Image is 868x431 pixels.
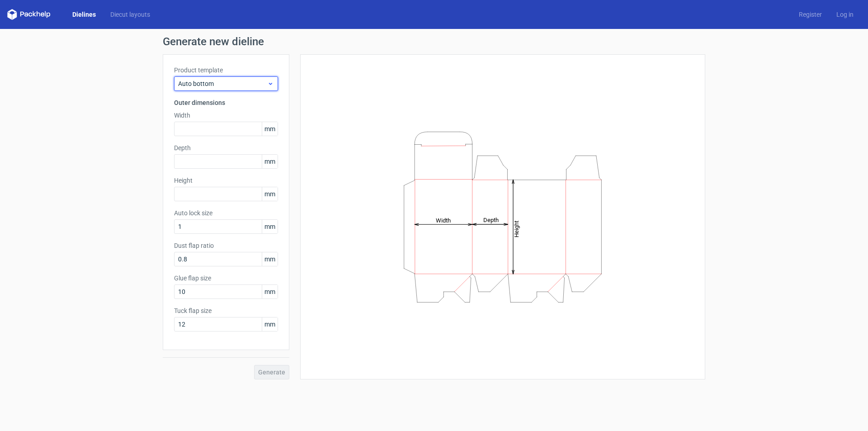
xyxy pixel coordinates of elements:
[174,274,278,283] label: Glue flap size
[262,122,278,136] span: mm
[174,111,278,120] label: Width
[262,317,278,331] span: mm
[174,66,278,75] label: Product template
[262,187,278,201] span: mm
[174,143,278,152] label: Depth
[174,208,278,218] label: Auto lock size
[163,36,705,47] h1: Generate new dieline
[513,220,520,237] tspan: Height
[103,10,157,19] a: Diecut layouts
[178,79,267,88] span: Auto bottom
[262,155,278,168] span: mm
[792,10,829,19] a: Register
[262,285,278,298] span: mm
[262,220,278,233] span: mm
[262,252,278,266] span: mm
[174,98,278,107] h3: Outer dimensions
[174,306,278,315] label: Tuck flap size
[174,176,278,185] label: Height
[174,241,278,250] label: Dust flap ratio
[436,217,451,223] tspan: Width
[829,10,861,19] a: Log in
[65,10,103,19] a: Dielines
[483,217,499,223] tspan: Depth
